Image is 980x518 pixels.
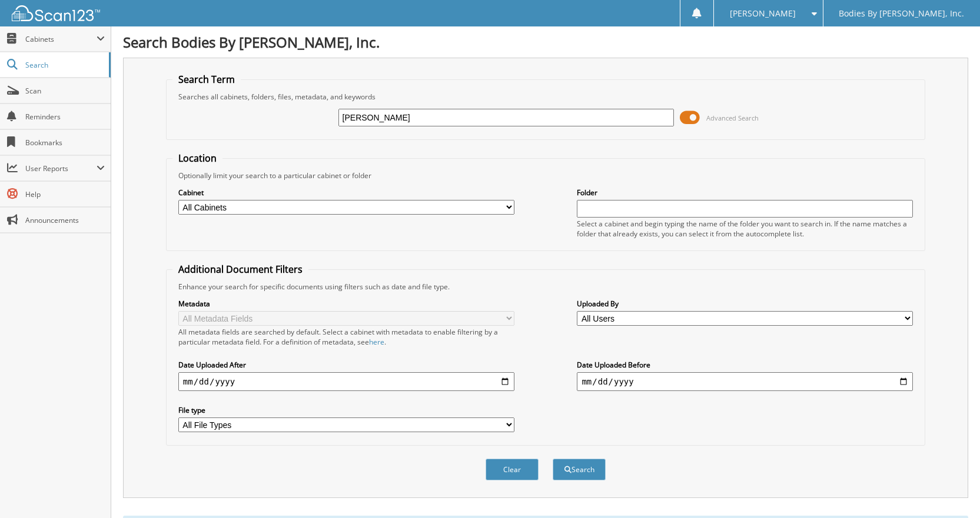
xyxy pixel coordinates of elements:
input: end [577,372,913,391]
label: Cabinet [178,188,514,198]
div: All metadata fields are searched by default. Select a cabinet with metadata to enable filtering b... [178,327,514,347]
label: Folder [577,188,913,198]
span: Bookmarks [25,138,105,148]
span: Cabinets [25,34,97,44]
div: Enhance your search for specific documents using filters such as date and file type. [172,282,919,292]
label: File type [178,405,514,415]
span: Bodies By [PERSON_NAME], Inc. [839,10,964,17]
span: Scan [25,86,105,96]
span: User Reports [25,163,97,173]
label: Date Uploaded After [178,360,514,370]
label: Uploaded By [577,299,913,309]
span: Announcements [25,215,105,225]
span: Reminders [25,112,105,122]
span: [PERSON_NAME] [730,10,796,17]
button: Search [553,459,606,480]
div: Optionally limit your search to a particular cabinet or folder [172,171,919,181]
label: Date Uploaded Before [577,360,913,370]
div: Searches all cabinets, folders, files, metadata, and keywords [172,92,919,102]
div: Select a cabinet and begin typing the name of the folder you want to search in. If the name match... [577,219,913,239]
legend: Additional Document Filters [172,263,308,276]
iframe: Chat Widget [921,462,980,518]
span: Help [25,189,105,199]
legend: Location [172,152,222,165]
span: Advanced Search [706,113,759,122]
a: here [369,337,384,347]
h1: Search Bodies By [PERSON_NAME], Inc. [123,32,968,52]
span: Search [25,60,103,70]
button: Clear [486,459,539,480]
img: scan123-logo-white.svg [12,5,100,21]
input: start [178,372,514,391]
label: Metadata [178,299,514,309]
legend: Search Term [172,73,241,86]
